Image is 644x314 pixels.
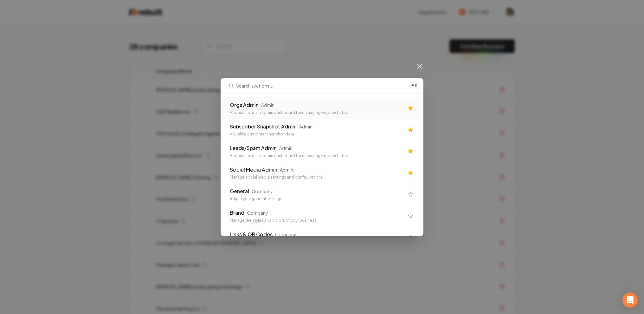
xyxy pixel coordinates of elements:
div: Access the main admin dashboard for managing orgs and sites [230,153,404,158]
div: Visualize customer snapshot data [230,132,404,137]
div: Open Intercom Messenger [622,292,638,308]
div: Links & QR Codes [230,231,273,238]
div: Brand [230,209,244,217]
div: Company [252,188,273,194]
div: Admin [279,145,293,151]
div: Company [275,231,296,238]
div: General [230,187,249,195]
div: Leads/Spam Admin [230,144,277,152]
div: Orgs Admin [230,101,259,109]
div: Subscriber Snapshot Admin [230,123,297,130]
div: Admin [280,167,293,173]
div: Social Media Admin [230,166,277,173]
div: Search sections... [221,94,423,236]
div: Adjust your general settings. [230,196,404,201]
div: Access the main admin dashboard for managing orgs and sites [230,110,404,115]
div: Manage social media settings and configurations [230,175,404,180]
div: Manage the styles and colors of your business. [230,218,404,223]
div: Admin [261,102,274,108]
div: Admin [299,123,312,130]
div: Company [247,210,268,216]
input: Search sections... [236,78,406,93]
